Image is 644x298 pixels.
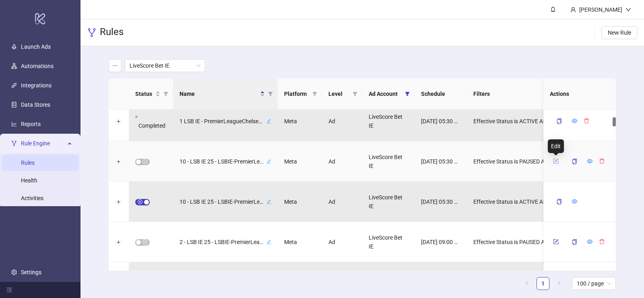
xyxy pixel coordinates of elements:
button: New Rule [601,26,638,39]
button: delete [580,116,592,126]
a: Settings [21,269,41,275]
span: [DATE] 05:30 PM [421,117,460,126]
a: Activities [21,195,43,201]
div: Ad [322,222,362,262]
span: Ad Account [369,89,402,98]
span: 100 / page [577,277,611,290]
span: [DATE] 05:30 PM [421,197,460,206]
span: Rule Engine [21,135,65,151]
div: 1 LSB IE - PremierLeagueChelseavsLiverpool - Pause - 1daysedit [180,116,271,126]
button: delete [596,237,608,246]
span: copy [572,159,577,164]
div: Edit [548,139,564,153]
span: edit [266,119,271,124]
span: filter [311,88,319,100]
span: [DATE] 09:00 PM [421,238,460,246]
li: Previous Page [520,277,533,290]
span: filter [268,91,273,96]
th: Name [173,79,278,110]
span: edit [266,240,271,244]
a: Reports [21,121,41,127]
button: copy [550,195,568,208]
span: 10 - LSB IE 25 - LSBIE-PremierLeague-LiverpoolvsArsenal - Launch - [DATE] [180,157,265,166]
span: user [570,7,576,12]
button: Expand row [116,118,122,125]
button: Expand row [116,239,122,246]
span: fork [11,141,17,146]
th: Filters [467,79,572,110]
div: Ad [322,101,362,141]
span: eye [572,118,577,124]
button: form [550,156,562,166]
span: Effective Status is ACTIVE AND AND Name ∋ fb-img_LSBIE-PremierLeague-LiverpoolvsArsenal_multisize... [473,197,565,206]
a: Health [21,177,37,184]
span: filter [312,91,317,96]
a: Automations [21,63,54,69]
span: copy [556,118,562,124]
button: form [550,237,562,246]
th: Actions [543,79,616,110]
div: Meta [278,101,322,141]
button: Expand row [116,199,122,205]
li: 1 [537,277,549,290]
span: 2 - LSB IE 25 - LSBIE-PremierLeague-[GEOGRAPHIC_DATA] - Launch - [DATE] [180,238,265,246]
a: 1 [537,277,549,290]
span: Platform [284,89,309,98]
span: fork [87,28,97,37]
span: copy [572,239,577,245]
th: Status [129,79,173,110]
span: ellipsis [112,63,118,68]
div: Meta [278,141,322,182]
span: Status [135,89,154,98]
h3: Rules [100,26,124,39]
div: 2 - LSB IE 25 - LSBIE-PremierLeague-[GEOGRAPHIC_DATA] - Launch - [DATE]edit [180,237,271,247]
a: Rules [21,159,35,166]
span: filter [403,88,411,100]
span: New Rule [608,29,631,36]
span: delete [599,158,605,164]
span: filter [162,88,170,100]
div: 10 - LSB IE 25 - LSBIE-PremierLeague-LiverpoolvsArsenal - Launch - [DATE]edit [180,156,271,167]
div: Meta [278,222,322,262]
li: Next Page [553,277,566,290]
span: delete [599,239,605,244]
div: Ad [322,182,362,222]
span: filter [353,91,357,96]
span: filter [351,88,359,100]
a: eye [572,118,577,124]
th: Schedule [415,79,467,110]
button: copy [565,155,584,168]
span: Completed [138,122,165,129]
a: Integrations [21,82,52,89]
span: 1 LSB IE - PremierLeagueChelseavsLiverpool - Pause - 1days [180,117,265,126]
span: Effective Status is ACTIVE AND AND Name ∋ PremierLeagueChelseavsLiverpool AND AND Campaign Name i... [473,117,565,126]
a: eye [587,239,592,245]
a: Launch Ads [21,43,51,50]
span: filter [266,88,275,100]
a: eye [587,158,592,165]
div: [PERSON_NAME] [576,5,625,14]
span: form [553,158,559,164]
span: edit [266,159,271,164]
span: delete [584,118,589,124]
span: menu-fold [6,287,12,293]
span: copy [556,199,562,205]
span: eye [587,158,592,164]
span: Level [328,89,349,98]
button: left [520,277,533,290]
span: bell [550,6,556,12]
span: 10 - LSB IE 25 - LSBIE-PremierLeague-LiverpoolvsArsenal - Pause - [DATE] [180,197,265,206]
button: Expand row [116,159,122,165]
span: Name [180,89,258,98]
span: eye [572,199,577,204]
div: Ad [322,141,362,182]
span: filter [163,91,168,96]
div: LiveScore Bet IE [362,141,415,182]
span: form [553,239,559,244]
span: [DATE] 05:30 PM [421,157,460,166]
div: 10 - LSB IE 25 - LSBIE-PremierLeague-LiverpoolvsArsenal - Pause - [DATE]edit [180,197,271,207]
a: Data Stores [21,101,50,108]
a: eye [572,199,577,205]
div: LiveScore Bet IE [362,222,415,262]
span: Effective Status is PAUSED AND AND Name ∋ LSBIE-PremierLeague-[GEOGRAPHIC_DATA] AND AND Campaign ... [473,238,565,246]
